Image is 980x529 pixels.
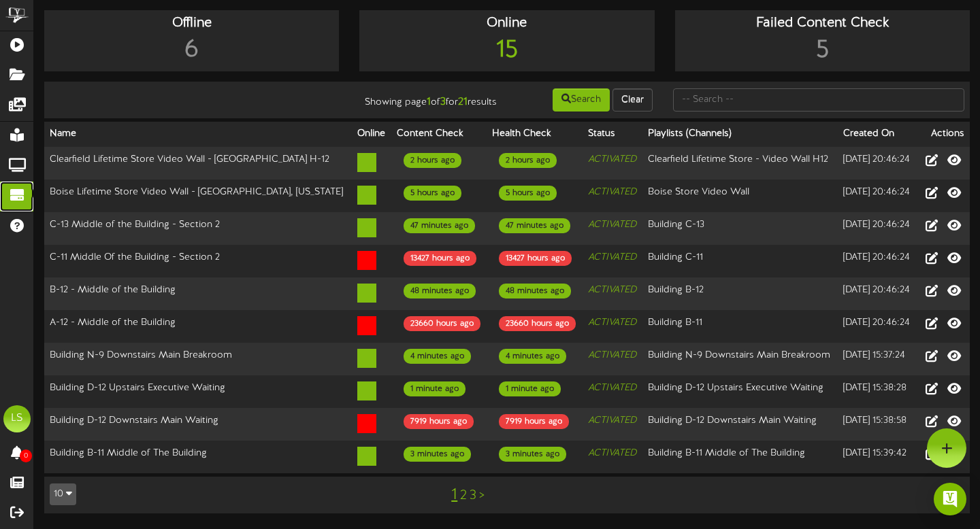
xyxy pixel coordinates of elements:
div: Showing page of for results [351,87,507,110]
td: Building B-11 Middle of The Building [44,441,352,473]
td: Building B-11 Middle of The Building [642,441,838,473]
td: [DATE] 15:38:58 [838,408,916,441]
div: Open Intercom Messenger [934,483,966,515]
i: ACTIVATED [588,187,636,197]
i: ACTIVATED [588,448,636,458]
i: ACTIVATED [588,220,636,230]
th: Name [44,122,352,147]
td: Building D-12 Upstairs Executive Waiting [642,375,838,408]
div: 15 [363,33,651,68]
i: ACTIVATED [588,415,636,426]
div: 13427 hours ago [404,251,476,266]
td: Building D-12 Upstairs Executive Waiting [44,375,352,408]
div: Failed Content Check [679,14,966,33]
a: > [479,488,485,503]
strong: 3 [440,96,446,108]
div: 5 hours ago [404,186,461,201]
td: Boise Store Video Wall [642,180,838,212]
div: LS [3,405,31,432]
a: 1 [451,486,457,504]
div: 13427 hours ago [499,251,572,266]
div: 48 minutes ago [499,284,571,298]
td: [DATE] 15:37:24 [838,343,916,375]
div: Offline [48,14,336,33]
a: 3 [470,488,476,503]
td: [DATE] 20:46:24 [838,310,916,343]
td: [DATE] 20:46:24 [838,245,916,277]
div: 2 hours ago [404,153,461,168]
div: 7919 hours ago [404,414,474,429]
td: Building D-12 Downstairs Main Waiting [642,408,838,441]
td: Clearfield Lifetime Store Video Wall - [GEOGRAPHIC_DATA] H-12 [44,147,352,180]
div: 5 [679,33,966,68]
td: Building C-13 [642,212,838,245]
i: ACTIVATED [588,318,636,328]
button: 10 [50,483,76,505]
div: 23660 hours ago [499,316,576,331]
td: Building N-9 Downstairs Main Breakroom [44,343,352,375]
td: Building C-11 [642,245,838,277]
td: B-12 - Middle of the Building [44,277,352,310]
td: Boise Lifetime Store Video Wall - [GEOGRAPHIC_DATA], [US_STATE] [44,180,352,212]
div: 1 minute ago [499,381,561,396]
th: Created On [838,122,916,147]
td: [DATE] 20:46:24 [838,212,916,245]
div: 7919 hours ago [499,414,569,429]
div: 4 minutes ago [499,349,566,364]
div: 6 [48,33,336,68]
i: ACTIVATED [588,252,636,262]
div: 4 minutes ago [404,349,471,364]
th: Playlists (Channels) [642,122,838,147]
i: ACTIVATED [588,350,636,360]
div: 23660 hours ago [404,316,480,331]
td: [DATE] 20:46:24 [838,277,916,310]
td: C-11 Middle Of the Building - Section 2 [44,245,352,277]
td: [DATE] 15:39:42 [838,441,916,473]
button: Clear [612,88,653,112]
td: A-12 - Middle of the Building [44,310,352,343]
td: [DATE] 15:38:28 [838,375,916,408]
div: 5 hours ago [499,186,557,201]
strong: 21 [458,96,468,108]
th: Actions [916,122,970,147]
div: 3 minutes ago [499,447,566,462]
i: ACTIVATED [588,154,636,165]
a: 2 [460,488,467,503]
button: Search [553,88,610,112]
td: C-13 Middle of the Building - Section 2 [44,212,352,245]
i: ACTIVATED [588,383,636,393]
td: [DATE] 20:46:24 [838,147,916,180]
td: Building N-9 Downstairs Main Breakroom [642,343,838,375]
div: 48 minutes ago [404,284,476,298]
div: Online [363,14,651,33]
span: 0 [20,449,32,462]
div: 47 minutes ago [404,218,475,233]
th: Content Check [391,122,487,147]
i: ACTIVATED [588,285,636,295]
strong: 1 [427,96,431,108]
th: Status [583,122,642,147]
div: 1 minute ago [404,381,465,396]
td: Building B-12 [642,277,838,310]
div: 47 minutes ago [499,218,570,233]
th: Health Check [487,122,583,147]
div: 3 minutes ago [404,447,471,462]
td: Building D-12 Downstairs Main Waiting [44,408,352,441]
td: Building B-11 [642,310,838,343]
td: Clearfield Lifetime Store - Video Wall H12 [642,147,838,180]
div: 2 hours ago [499,153,557,168]
td: [DATE] 20:46:24 [838,180,916,212]
input: -- Search -- [673,88,964,112]
th: Online [352,122,391,147]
